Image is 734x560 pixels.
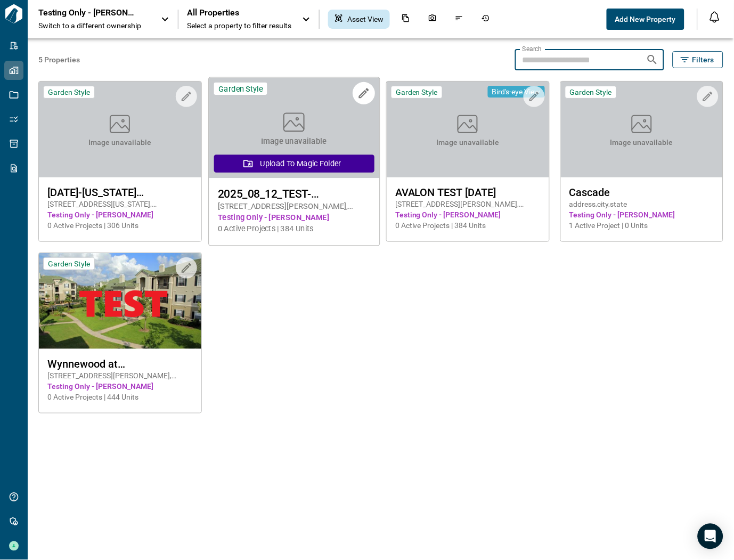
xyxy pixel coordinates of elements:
[47,209,193,220] span: Testing Only - [PERSON_NAME]
[218,84,263,94] span: Garden Style
[47,358,193,370] span: Wynnewood at [GEOGRAPHIC_DATA]
[436,137,499,148] span: Image unavailable
[47,370,193,381] span: [STREET_ADDRESS][PERSON_NAME] , [GEOGRAPHIC_DATA] , [GEOGRAPHIC_DATA]
[523,44,542,53] label: Search
[448,10,470,29] div: Issues & Info
[218,223,370,234] span: 0 Active Projects | 384 Units
[347,14,384,25] span: Asset View
[47,392,193,402] span: 0 Active Projects | 444 Units
[615,14,676,25] span: Add New Property
[569,199,715,209] span: address , city , state
[187,7,291,18] span: All Properties
[396,87,438,97] span: Garden Style
[706,9,723,26] button: Open notification feed
[218,212,370,223] span: Testing Only - [PERSON_NAME]
[642,49,663,70] button: Search properties
[673,51,723,68] button: Filters
[328,10,390,29] div: Asset View
[47,381,193,392] span: Testing Only - [PERSON_NAME]
[395,209,541,220] span: Testing Only - [PERSON_NAME]
[38,54,511,65] span: 5 Properties
[569,186,715,199] span: Cascade
[610,137,673,148] span: Image unavailable
[395,10,417,29] div: Documents
[88,137,151,148] span: Image unavailable
[395,220,541,231] span: 0 Active Projects | 384 Units
[570,87,612,97] span: Garden Style
[395,186,541,199] span: AVALON TEST [DATE]
[38,20,150,31] span: Switch to a different ownership
[569,220,715,231] span: 1 Active Project | 0 Units
[692,54,714,65] span: Filters
[569,209,715,220] span: Testing Only - [PERSON_NAME]
[218,201,370,212] span: [STREET_ADDRESS][PERSON_NAME] , [GEOGRAPHIC_DATA] , VA
[261,136,327,147] span: Image unavailable
[607,9,684,30] button: Add New Property
[187,20,291,31] span: Select a property to filter results
[48,259,90,269] span: Garden Style
[47,186,193,199] span: [DATE]-[US_STATE][GEOGRAPHIC_DATA] APARTMENTS-TEST
[39,253,201,349] img: property-asset
[492,87,541,96] span: Bird's-eye View
[395,199,541,209] span: [STREET_ADDRESS][PERSON_NAME] , [GEOGRAPHIC_DATA] , VA
[38,7,134,18] p: Testing Only - [PERSON_NAME]
[698,524,723,549] div: Open Intercom Messenger
[48,87,90,97] span: Garden Style
[47,199,193,209] span: [STREET_ADDRESS][US_STATE] , [GEOGRAPHIC_DATA] , NJ
[47,220,193,231] span: 0 Active Projects | 306 Units
[214,155,374,173] button: Upload to Magic Folder
[218,187,370,200] span: 2025_08_12_TEST-[GEOGRAPHIC_DATA]
[422,10,443,29] div: Photos
[475,10,496,29] div: Job History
